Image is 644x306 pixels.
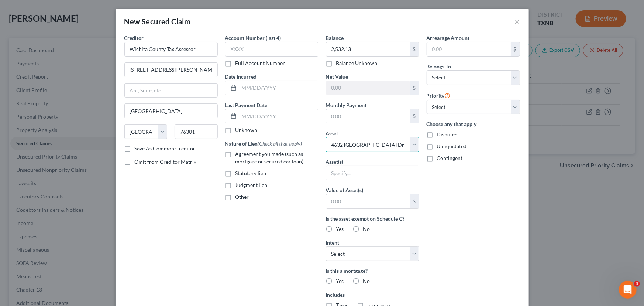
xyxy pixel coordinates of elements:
span: 4 [634,281,640,287]
span: No [363,226,370,232]
label: Net Value [326,73,348,81]
label: Priority [427,91,451,100]
span: Omit from Creditor Matrix [135,159,197,165]
input: Apt, Suite, etc... [125,84,217,98]
input: 0.00 [326,42,410,56]
span: Contingent [437,155,463,161]
div: $ [410,194,419,208]
span: Disputed [437,131,458,137]
input: Specify... [326,166,419,180]
input: MM/DD/YYYY [239,81,318,95]
span: (Check all that apply) [258,140,302,147]
label: Includes [326,291,419,299]
input: 0.00 [326,109,410,123]
label: Choose any that apply [427,120,520,128]
label: Date Incurred [225,73,257,81]
label: Full Account Number [235,59,285,67]
span: Other [235,194,249,200]
span: Asset [326,130,338,136]
span: Agreement you made (such as mortgage or secured car loan) [235,151,304,164]
label: Is this a mortgage? [326,267,419,275]
input: MM/DD/YYYY [239,109,318,123]
input: Enter zip... [175,124,218,139]
span: Yes [336,226,344,232]
label: Is the asset exempt on Schedule C? [326,215,419,222]
label: Asset(s) [326,158,344,166]
label: Account Number (last 4) [225,34,281,42]
label: Unknown [235,126,258,134]
span: Judgment lien [235,182,268,188]
button: × [515,17,520,26]
span: No [363,278,370,284]
span: Statutory lien [235,170,266,176]
label: Last Payment Date [225,101,268,109]
input: Enter city... [125,104,217,118]
div: $ [410,81,419,95]
div: $ [410,109,419,123]
span: Belongs To [427,63,451,69]
label: Value of Asset(s) [326,186,364,194]
div: $ [410,42,419,56]
iframe: Intercom live chat [619,281,637,299]
label: Save As Common Creditor [135,145,196,152]
div: New Secured Claim [124,16,191,27]
input: Search creditor by name... [124,42,218,57]
span: Creditor [124,35,144,41]
label: Balance [326,34,344,42]
input: 0.00 [326,81,410,95]
div: $ [511,42,520,56]
label: Arrearage Amount [427,34,470,42]
label: Nature of Lien [225,140,302,147]
label: Balance Unknown [336,59,378,67]
span: Yes [336,278,344,284]
span: Unliquidated [437,143,467,149]
label: Monthly Payment [326,101,367,109]
label: Intent [326,239,340,246]
input: XXXX [225,42,318,57]
input: Enter address... [125,63,217,77]
input: 0.00 [326,194,410,208]
input: 0.00 [427,42,511,56]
